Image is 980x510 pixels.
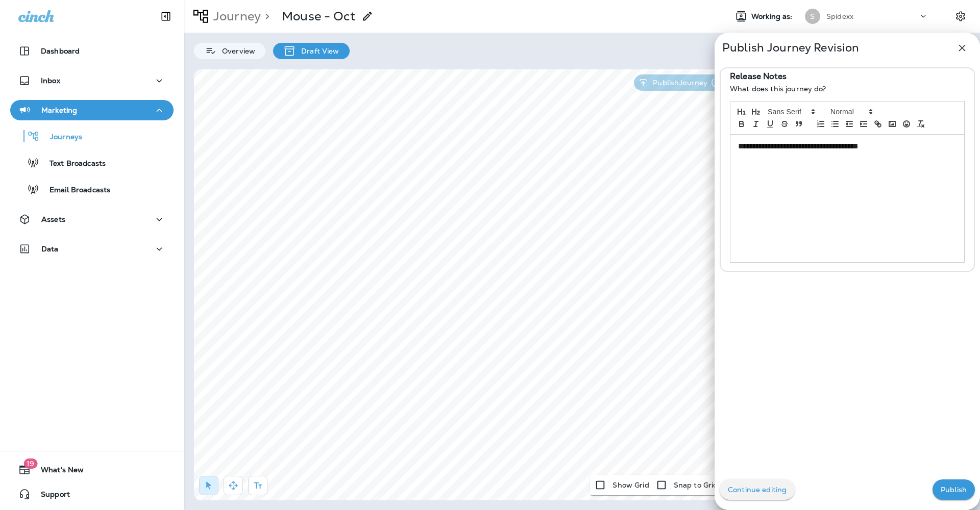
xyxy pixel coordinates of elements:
p: What does this journey do? [730,85,965,93]
button: Continue editing [720,479,795,500]
p: Release Notes [730,72,787,81]
button: Publish [933,479,975,500]
p: Publish Journey Revision [722,44,859,52]
p: Publish [941,486,967,494]
p: Continue editing [728,486,787,494]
